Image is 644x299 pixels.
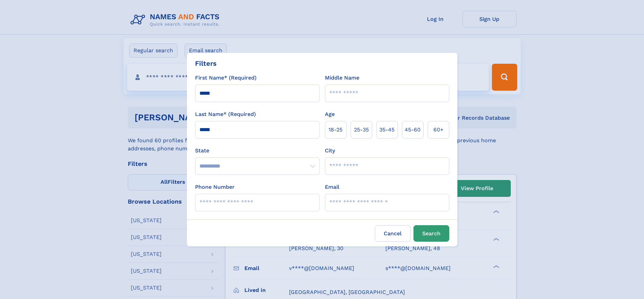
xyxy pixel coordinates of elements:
[379,126,395,134] span: 35‑45
[329,126,342,134] span: 18‑25
[354,126,369,134] span: 25‑35
[195,110,256,118] label: Last Name* (Required)
[195,147,319,155] label: State
[413,225,449,242] button: Search
[325,183,339,191] label: Email
[195,58,217,68] div: Filters
[433,126,444,134] span: 60+
[375,225,411,242] label: Cancel
[325,147,335,155] label: City
[195,74,257,82] label: First Name* (Required)
[325,74,359,82] label: Middle Name
[405,126,421,134] span: 45‑60
[195,183,235,191] label: Phone Number
[325,110,335,118] label: Age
